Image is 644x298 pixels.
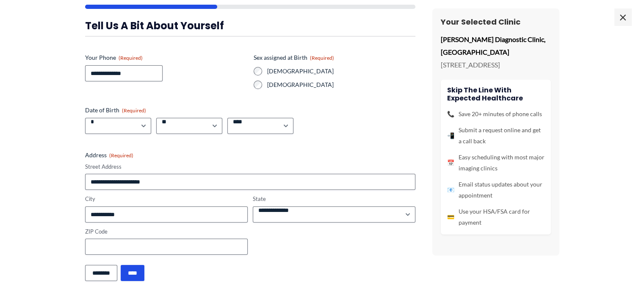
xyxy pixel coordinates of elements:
legend: Date of Birth [85,106,146,114]
li: Submit a request online and get a call back [447,125,544,147]
span: × [614,8,631,25]
h4: Skip the line with Expected Healthcare [447,86,544,102]
li: Use your HSA/FSA card for payment [447,206,544,228]
span: 📲 [447,130,454,141]
label: [DEMOGRAPHIC_DATA] [267,67,415,75]
li: Save 20+ minutes of phone calls [447,109,544,120]
legend: Sex assigned at Birth [254,53,334,62]
span: (Required) [310,55,334,61]
label: Your Phone [85,53,247,62]
label: City [85,195,248,203]
h3: Tell us a bit about yourself [85,19,415,32]
span: 📧 [447,184,454,195]
span: (Required) [122,107,146,114]
legend: Address [85,151,133,159]
span: (Required) [119,55,143,61]
label: State [253,195,415,203]
span: 📅 [447,157,454,168]
span: (Required) [109,152,133,159]
h3: Your Selected Clinic [441,17,551,27]
span: 💳 [447,212,454,223]
label: Street Address [85,163,415,171]
li: Email status updates about your appointment [447,179,544,201]
span: 📞 [447,109,454,120]
label: [DEMOGRAPHIC_DATA] [267,81,415,89]
li: Easy scheduling with most major imaging clinics [447,152,544,174]
label: ZIP Code [85,228,248,236]
p: [STREET_ADDRESS] [441,58,551,71]
p: [PERSON_NAME] Diagnostic Clinic, [GEOGRAPHIC_DATA] [441,33,551,58]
